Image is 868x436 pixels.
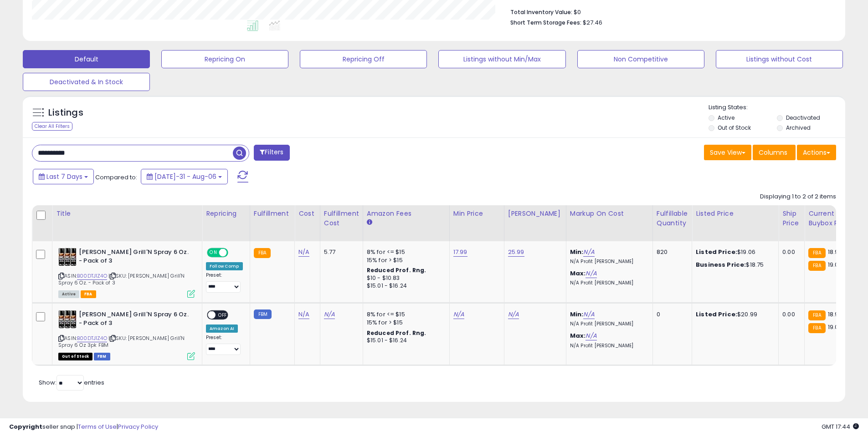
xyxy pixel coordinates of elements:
[808,323,825,333] small: FBA
[808,310,825,320] small: FBA
[367,337,442,345] div: $15.01 - $16.24
[141,169,228,184] button: [DATE]-31 - Aug-06
[324,209,359,228] div: Fulfillment Cost
[254,145,289,161] button: Filters
[718,114,734,122] label: Active
[828,310,842,319] span: 18.99
[808,248,825,258] small: FBA
[95,173,137,182] span: Compared to:
[298,310,309,319] a: N/A
[797,145,836,160] button: Actions
[78,422,117,431] a: Terms of Use
[570,209,649,218] div: Markup on Cost
[206,335,243,355] div: Preset:
[58,272,185,286] span: | SKU: [PERSON_NAME] Grill'N Spray 6 Oz. - Pack of 3
[696,209,775,218] div: Listed Price
[367,248,442,256] div: 8% for <= $15
[367,209,446,218] div: Amazon Fees
[828,260,842,269] span: 19.06
[23,73,150,91] button: Deactivated & In Stock
[583,248,594,257] a: N/A
[657,310,685,319] div: 0
[828,248,842,256] span: 18.99
[453,248,467,257] a: 17.99
[77,335,107,342] a: B00DTJ1Z4O
[577,50,704,68] button: Non Competitive
[570,310,584,319] b: Min:
[367,329,426,337] b: Reduced Prof. Rng.
[216,311,230,319] span: OFF
[782,248,797,256] div: 0.00
[58,248,77,266] img: 51ATsB8qeIL._SL40_.jpg
[828,323,842,331] span: 19.06
[759,148,787,157] span: Columns
[58,248,195,297] div: ASIN:
[696,260,746,269] b: Business Price:
[208,249,219,257] span: ON
[254,309,272,319] small: FBM
[367,282,442,290] div: $15.01 - $16.24
[81,290,96,298] span: FBA
[657,248,685,256] div: 820
[23,50,150,68] button: Default
[79,248,190,267] b: [PERSON_NAME] Grill'N Spray 6 Oz. - Pack of 3
[786,124,811,132] label: Archived
[808,209,855,228] div: Current Buybox Price
[367,274,442,282] div: $10 - $10.83
[300,50,427,68] button: Repricing Off
[570,280,646,286] p: N/A Profit [PERSON_NAME]
[453,209,500,218] div: Min Price
[822,422,859,431] span: 2025-08-14 17:44 GMT
[508,248,524,257] a: 25.99
[696,261,771,269] div: $18.75
[782,209,801,228] div: Ship Price
[716,50,843,68] button: Listings without Cost
[154,172,216,181] span: [DATE]-31 - Aug-06
[696,310,737,319] b: Listed Price:
[46,172,82,181] span: Last 7 Days
[161,50,288,68] button: Repricing On
[254,248,271,258] small: FBA
[94,353,110,360] span: FBM
[206,272,243,293] div: Preset:
[583,18,602,27] span: $27.46
[227,249,241,257] span: OFF
[510,8,572,16] b: Total Inventory Value:
[709,103,845,112] p: Listing States:
[77,272,107,280] a: B00DTJ1Z4O
[570,331,586,340] b: Max:
[324,310,335,319] a: N/A
[367,256,442,264] div: 15% for > $15
[48,106,83,119] h5: Listings
[206,324,238,333] div: Amazon AI
[324,248,356,256] div: 5.77
[696,248,737,256] b: Listed Price:
[570,269,586,278] b: Max:
[508,209,562,218] div: [PERSON_NAME]
[298,209,316,218] div: Cost
[438,50,565,68] button: Listings without Min/Max
[586,331,596,340] a: N/A
[510,19,581,26] b: Short Term Storage Fees:
[367,310,442,319] div: 8% for <= $15
[586,269,596,278] a: N/A
[9,422,42,431] strong: Copyright
[39,378,104,387] span: Show: entries
[696,248,771,256] div: $19.06
[32,122,72,131] div: Clear All Filters
[786,114,820,122] label: Deactivated
[508,310,519,319] a: N/A
[760,193,836,201] div: Displaying 1 to 2 of 2 items
[657,209,688,228] div: Fulfillable Quantity
[33,169,94,184] button: Last 7 Days
[254,209,291,218] div: Fulfillment
[367,266,426,274] b: Reduced Prof. Rng.
[58,290,79,298] span: All listings currently available for purchase on Amazon
[566,205,652,241] th: The percentage added to the cost of goods (COGS) that forms the calculator for Min & Max prices.
[58,335,185,348] span: | SKU: [PERSON_NAME] Grill'N Spray 6 Oz 3pk FBM
[367,319,442,327] div: 15% for > $15
[56,209,198,218] div: Title
[298,248,309,257] a: N/A
[9,423,158,431] div: seller snap | |
[453,310,464,319] a: N/A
